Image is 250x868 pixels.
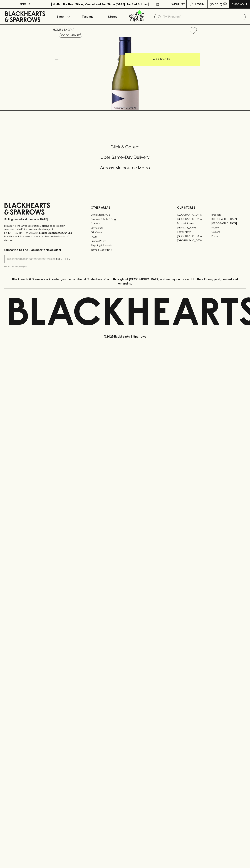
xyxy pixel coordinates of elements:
a: Stores [100,9,125,24]
p: Subscribe to The Blackhearts Newsletter [4,248,73,252]
a: [GEOGRAPHIC_DATA] [177,234,211,238]
button: ADD TO CART [125,53,200,66]
a: Fitzroy North [177,230,211,234]
p: $0.00 [210,2,218,6]
a: FAQ's [91,235,159,239]
p: 0 [224,3,226,5]
p: OTHER AREAS [91,205,159,210]
p: OUR STORES [177,205,246,210]
a: Business & Bulk Gifting [91,217,159,221]
a: [PERSON_NAME] [177,225,211,230]
p: ADD TO CART [153,57,172,61]
p: Sibling owned and run since [DATE] [4,218,73,221]
a: Careers [91,221,159,226]
a: [GEOGRAPHIC_DATA] [177,213,211,217]
a: [GEOGRAPHIC_DATA] [177,217,211,221]
p: Shop [56,14,64,19]
p: Stores [108,14,117,19]
a: SHOP [64,28,72,31]
p: Checkout [231,2,247,6]
button: Add to wishlist [59,33,82,38]
a: [GEOGRAPHIC_DATA] [177,238,211,243]
p: It is against the law to sell or supply alcohol to, or to obtain alcohol on behalf of a person un... [4,224,73,242]
a: Shipping Information [91,243,159,248]
input: e.g. jane@blackheartsandsparrows.com.au [7,256,55,262]
a: Tastings [75,9,100,24]
button: Shop [50,9,75,24]
p: Login [195,2,204,6]
a: Gift Cards [91,230,159,235]
a: Fitzroy [211,225,246,230]
a: [GEOGRAPHIC_DATA] [211,221,246,225]
a: Terms & Conditions [91,248,159,252]
a: [GEOGRAPHIC_DATA] [211,217,246,221]
p: Wishlist [172,2,185,6]
a: Brunswick West [177,221,211,225]
a: Contact Us [91,226,159,230]
button: SUBSCRIBE [55,255,73,263]
a: Bottle Drop FAQ's [91,213,159,217]
h5: Across Melbourne Metro [4,165,246,171]
img: 37546.png [50,37,200,110]
p: Blackhearts & Sparrows acknowledges the traditional Custodians of land throughout [GEOGRAPHIC_DAT... [7,277,243,286]
a: Geelong [211,230,246,234]
a: Prahran [211,234,246,238]
h5: Uber Same-Day Delivery [4,154,246,160]
button: Add to wishlist [188,26,198,35]
h5: Click & Collect [4,144,246,150]
p: We will never spam you [4,265,73,268]
a: Braddon [211,213,246,217]
a: HOME [53,28,61,31]
p: Tastings [82,14,93,19]
p: FIND US [19,2,31,6]
div: Call to action block [4,130,246,189]
a: Privacy Policy [91,239,159,243]
input: Try "Pinot noir" [163,14,243,20]
p: SUBSCRIBE [56,257,71,261]
strong: Liquor License #32064953 [39,231,72,234]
